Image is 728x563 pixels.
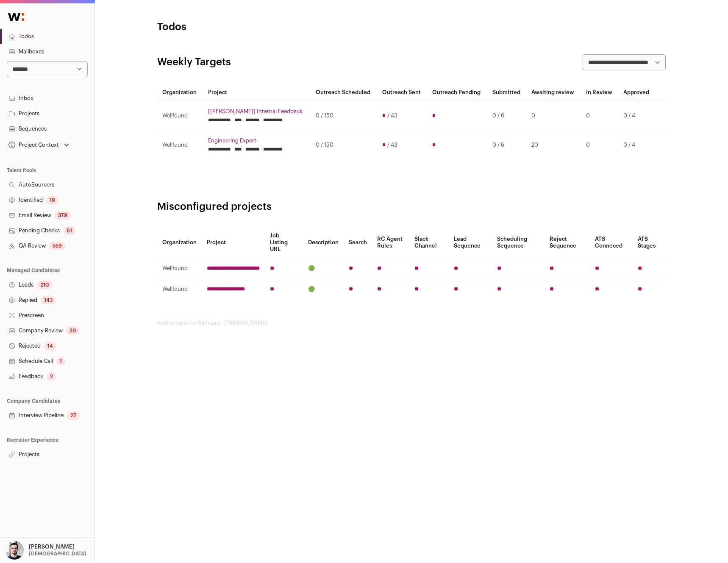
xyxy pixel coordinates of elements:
button: Open dropdown [3,541,88,560]
td: Wellfound [157,131,203,160]
td: 0 [581,101,618,131]
td: 0 / 4 [618,101,655,131]
div: 210 [37,281,52,289]
td: Wellfound [157,279,202,300]
th: Description [303,227,344,258]
div: 2 [47,372,56,381]
img: Wellfound [3,8,29,25]
button: Open dropdown [7,139,71,151]
th: Slack Channel [409,227,449,258]
img: 10051957-medium_jpg [5,541,24,560]
td: Wellfound [157,101,203,131]
div: 27 [67,411,80,420]
th: Project [203,84,311,101]
td: 0 / 150 [311,131,377,160]
th: Project [202,227,265,258]
td: 0 [581,131,618,160]
th: Organization [157,227,202,258]
th: Outreach Pending [427,84,487,101]
th: Scheduling Sequence [492,227,545,258]
div: Project Context [7,142,59,148]
th: Search [344,227,372,258]
th: In Review [581,84,618,101]
th: ATS Stages [633,227,666,258]
span: / 43 [387,112,397,119]
div: 1 [56,357,65,365]
p: [DEMOGRAPHIC_DATA] [29,550,86,557]
a: [[PERSON_NAME]] Internal Feedback [208,108,306,115]
td: 0 / 6 [487,131,526,160]
div: 20 [66,326,79,335]
td: 20 [526,131,581,160]
div: 143 [41,296,56,304]
th: Outreach Scheduled [311,84,377,101]
h2: Weekly Targets [157,56,231,69]
th: Submitted [487,84,526,101]
footer: wellfound:ai for Samsara - [PERSON_NAME] [157,320,666,326]
div: 61 [63,226,75,235]
div: 14 [44,342,56,350]
td: 0 / 150 [311,101,377,131]
td: Wellfound [157,258,202,279]
th: Approved [618,84,655,101]
h2: Misconfigured projects [157,200,666,214]
th: Job Listing URL [265,227,303,258]
td: 🟢 [303,258,344,279]
th: Organization [157,84,203,101]
p: [PERSON_NAME] [29,543,75,550]
td: 🟢 [303,279,344,300]
th: Outreach Sent [377,84,427,101]
td: 0 / 4 [618,131,655,160]
td: 0 / 6 [487,101,526,131]
div: 19 [46,196,58,204]
div: 559 [49,242,65,250]
th: ATS Conneced [590,227,633,258]
a: Engineering Expert [208,137,306,144]
h1: Todos [157,20,327,34]
td: 0 [526,101,581,131]
th: Reject Sequence [545,227,590,258]
th: Awaiting review [526,84,581,101]
th: Lead Sequence [449,227,492,258]
div: 379 [55,211,71,220]
th: RC Agent Rules [372,227,410,258]
span: / 43 [387,142,397,148]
